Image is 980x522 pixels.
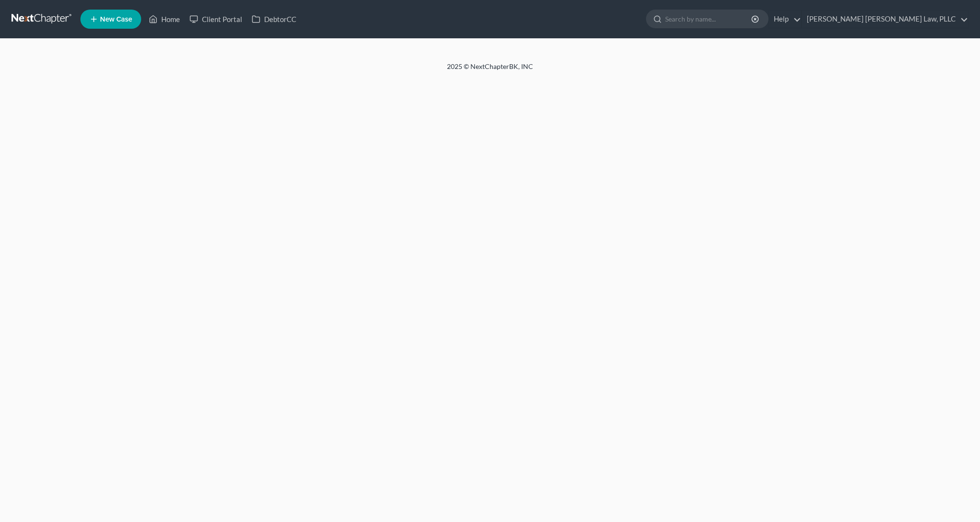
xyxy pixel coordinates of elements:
[100,16,132,23] span: New Case
[802,11,968,28] a: [PERSON_NAME] [PERSON_NAME] Law, PLLC
[769,11,801,28] a: Help
[185,11,247,28] a: Client Portal
[144,11,185,28] a: Home
[665,10,753,28] input: Search by name...
[247,11,301,28] a: DebtorCC
[217,62,763,79] div: 2025 © NextChapterBK, INC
